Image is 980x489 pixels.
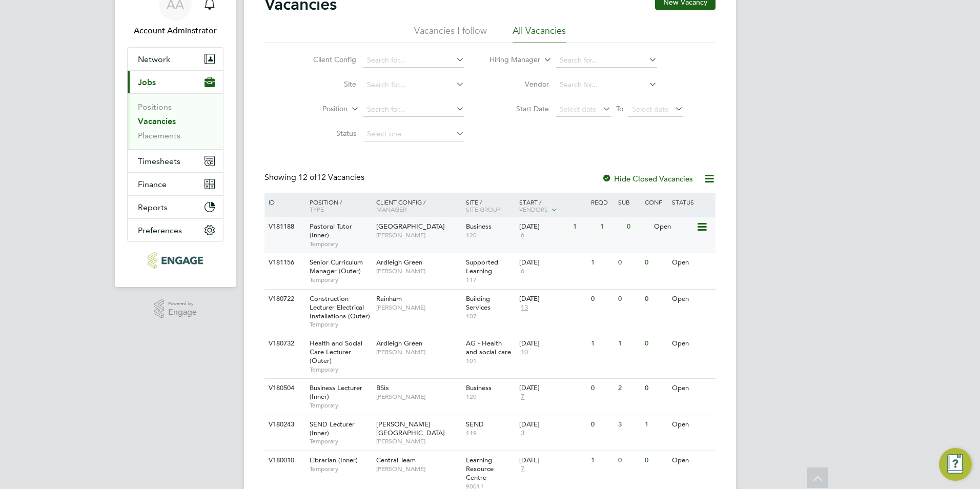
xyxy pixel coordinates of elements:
[376,348,461,356] span: [PERSON_NAME]
[310,437,371,445] span: Temporary
[266,379,302,398] div: V180504
[519,393,526,401] span: 7
[588,193,615,211] div: Reqd
[376,258,422,267] span: Ardleigh Green
[266,415,302,434] div: V180243
[138,226,182,235] span: Preferences
[616,451,642,470] div: 0
[138,54,170,64] span: Network
[128,173,223,195] button: Finance
[669,415,714,434] div: Open
[298,172,317,182] span: 12 of
[310,456,358,464] span: Librarian (Inner)
[519,420,586,429] div: [DATE]
[519,465,526,474] span: 7
[616,334,642,353] div: 1
[669,290,714,309] div: Open
[519,384,586,393] div: [DATE]
[264,172,366,183] div: Showing
[519,303,529,312] span: 13
[128,48,223,70] button: Network
[128,196,223,218] button: Reports
[376,456,416,464] span: Central Team
[519,267,526,276] span: 6
[669,379,714,398] div: Open
[148,252,202,269] img: protocol-logo-retina.png
[616,253,642,272] div: 0
[376,383,389,392] span: BSix
[466,456,494,482] span: Learning Resource Centre
[616,290,642,309] div: 0
[632,105,669,114] span: Select date
[570,217,597,236] div: 1
[128,150,223,172] button: Timesheets
[363,127,464,141] input: Select one
[128,93,223,149] div: Jobs
[519,295,586,303] div: [DATE]
[376,267,461,275] span: [PERSON_NAME]
[616,193,642,211] div: Sub
[376,420,445,437] span: [PERSON_NAME][GEOGRAPHIC_DATA]
[298,172,364,182] span: 12 Vacancies
[466,393,515,401] span: 120
[168,308,197,317] span: Engage
[376,222,445,231] span: [GEOGRAPHIC_DATA]
[414,25,487,43] li: Vacancies I follow
[642,415,669,434] div: 1
[588,415,615,434] div: 0
[466,276,515,284] span: 117
[642,290,669,309] div: 0
[490,79,549,89] label: Vendor
[266,290,302,309] div: V180722
[138,179,167,189] span: Finance
[588,290,615,309] div: 0
[310,320,371,329] span: Temporary
[363,103,464,117] input: Search for...
[642,193,669,211] div: Conf
[616,379,642,398] div: 2
[376,294,402,303] span: Rainham
[376,437,461,445] span: [PERSON_NAME]
[556,53,657,68] input: Search for...
[138,102,172,112] a: Positions
[588,253,615,272] div: 1
[266,193,302,211] div: ID
[466,339,511,356] span: AG - Health and social care
[466,294,491,312] span: Building Services
[289,104,348,114] label: Position
[466,357,515,365] span: 101
[128,71,223,93] button: Jobs
[302,193,374,218] div: Position /
[138,77,156,87] span: Jobs
[598,217,624,236] div: 1
[669,253,714,272] div: Open
[519,231,526,240] span: 6
[310,222,352,239] span: Pastoral Tutor (Inner)
[266,451,302,470] div: V180010
[297,79,356,89] label: Site
[588,379,615,398] div: 0
[376,465,461,473] span: [PERSON_NAME]
[669,193,714,211] div: Status
[602,174,693,184] label: Hide Closed Vacancies
[376,393,461,401] span: [PERSON_NAME]
[363,53,464,68] input: Search for...
[519,222,568,231] div: [DATE]
[519,429,526,438] span: 3
[490,104,549,113] label: Start Date
[466,312,515,320] span: 107
[138,156,180,166] span: Timesheets
[560,105,597,114] span: Select date
[363,78,464,92] input: Search for...
[466,222,492,231] span: Business
[128,219,223,241] button: Preferences
[466,383,492,392] span: Business
[138,202,168,212] span: Reports
[642,379,669,398] div: 0
[310,339,362,365] span: Health and Social Care Lecturer (Outer)
[642,253,669,272] div: 0
[310,240,371,248] span: Temporary
[310,420,355,437] span: SEND Lecturer (Inner)
[466,420,484,429] span: SEND
[310,205,324,213] span: Type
